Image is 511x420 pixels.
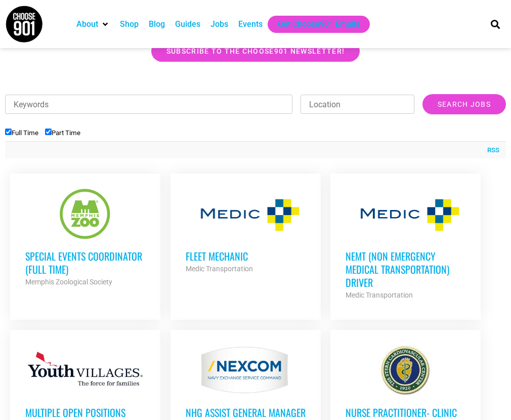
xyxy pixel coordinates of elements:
[120,18,139,30] a: Shop
[45,129,52,135] input: Part Time
[330,174,481,316] a: NEMT (Non Emergency Medical Transportation) Driver Medic Transportation
[186,249,306,263] h3: Fleet Mechanic
[5,129,38,137] label: Full Time
[186,406,306,419] h3: NHG ASSIST GENERAL MANAGER
[25,406,145,419] h3: Multiple Open Positions
[149,18,165,30] a: Blog
[210,18,228,30] a: Jobs
[238,18,263,30] a: Events
[346,406,465,419] h3: Nurse Practitioner- Clinic
[346,291,413,299] strong: Medic Transportation
[171,174,321,290] a: Fleet Mechanic Medic Transportation
[166,48,345,55] span: Subscribe to the Choose901 newsletter!
[482,145,499,155] a: RSS
[487,16,504,32] div: Search
[71,16,115,33] div: About
[5,95,292,114] input: Keywords
[278,18,360,30] a: Get Choose901 Emails
[175,18,200,30] a: Guides
[422,94,506,114] input: Search Jobs
[346,249,465,289] h3: NEMT (Non Emergency Medical Transportation) Driver
[76,18,98,30] a: About
[25,249,145,276] h3: Special Events Coordinator (Full Time)
[151,40,360,62] a: Subscribe to the Choose901 newsletter!
[186,265,253,273] strong: Medic Transportation
[25,278,112,286] strong: Memphis Zoological Society
[5,129,12,135] input: Full Time
[10,174,160,303] a: Special Events Coordinator (Full Time) Memphis Zoological Society
[45,129,80,137] label: Part Time
[71,16,477,33] nav: Main nav
[301,95,414,114] input: Location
